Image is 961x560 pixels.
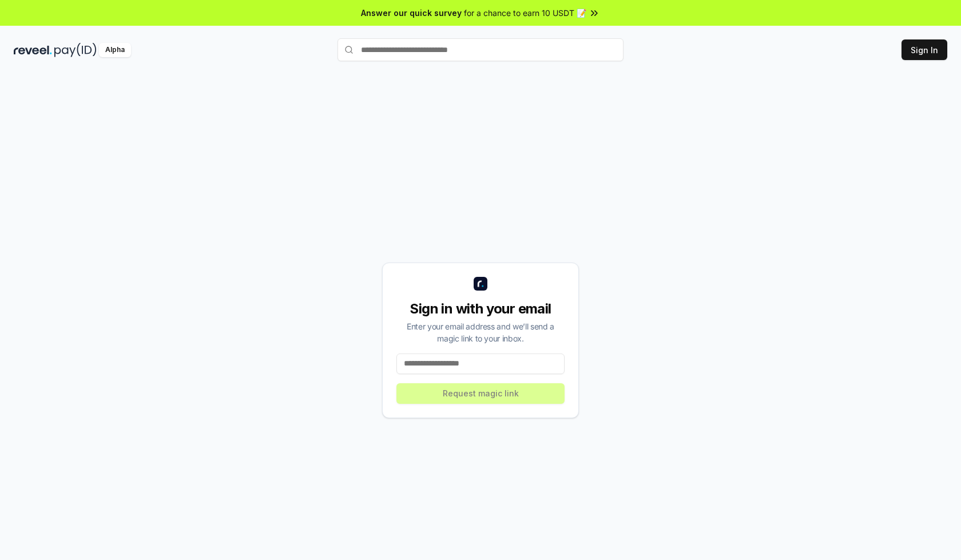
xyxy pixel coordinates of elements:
[396,320,565,344] div: Enter your email address and we’ll send a magic link to your inbox.
[54,43,97,57] img: pay_id
[14,43,52,57] img: reveel_dark
[474,277,487,291] img: logo_small
[464,7,586,19] span: for a chance to earn 10 USDT 📝
[902,39,947,60] button: Sign In
[361,7,462,19] span: Answer our quick survey
[99,43,131,57] div: Alpha
[396,300,565,318] div: Sign in with your email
